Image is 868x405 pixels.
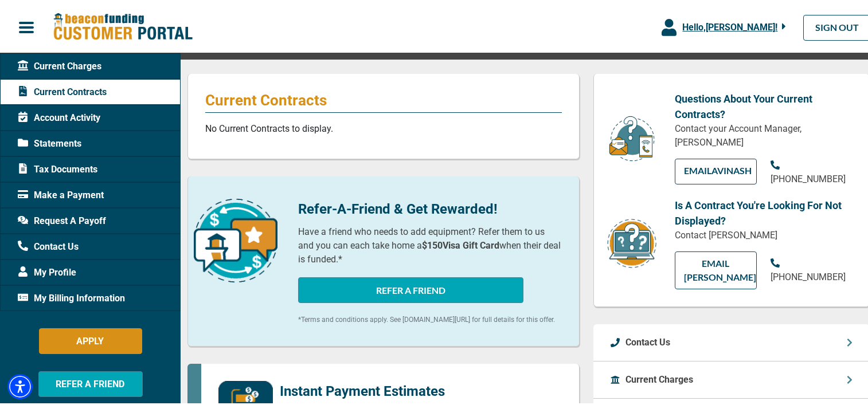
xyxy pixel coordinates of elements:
[298,223,562,265] p: Have a friend who needs to add equipment? Refer them to us and you can each take home a when thei...
[18,109,100,123] span: Account Activity
[18,161,97,175] span: Tax Documents
[18,135,81,149] span: Statements
[606,216,658,268] img: contract-icon.png
[675,120,852,148] p: Contact your Account Manager, [PERSON_NAME]
[18,187,104,200] span: Make a Payment
[675,250,756,288] a: EMAIL [PERSON_NAME]
[205,89,562,108] p: Current Contracts
[675,89,852,120] p: Questions About Your Current Contracts?
[771,255,852,282] a: [PHONE_NUMBER]
[205,120,562,134] p: No Current Contracts to display.
[53,11,193,40] img: Beacon Funding Customer Portal Logo
[771,172,846,183] span: [PHONE_NUMBER]
[39,327,142,352] button: APPLY
[298,313,562,323] p: *Terms and conditions apply. See [DOMAIN_NAME][URL] for full details for this offer.
[298,197,562,218] p: Refer-A-Friend & Get Rewarded!
[771,270,846,281] span: [PHONE_NUMBER]
[675,196,852,227] p: Is A Contract You're Looking For Not Displayed?
[7,372,33,398] div: Accessibility Menu
[625,371,693,385] p: Current Charges
[280,379,445,400] p: Instant Payment Estimates
[422,238,499,249] b: $150 Visa Gift Card
[606,113,658,161] img: customer-service.png
[771,157,852,184] a: [PHONE_NUMBER]
[18,213,106,226] span: Request A Payoff
[194,197,277,281] img: refer-a-friend-icon.png
[298,276,523,301] button: REFER A FRIEND
[682,20,777,31] span: Hello, [PERSON_NAME] !
[18,264,76,278] span: My Profile
[675,227,852,241] p: Contact [PERSON_NAME]
[18,58,101,72] span: Current Charges
[18,84,107,97] span: Current Contracts
[18,290,125,304] span: My Billing Information
[38,369,143,395] button: REFER A FRIEND
[675,157,756,183] a: EMAILAvinash
[18,238,79,252] span: Contact Us
[625,334,670,348] p: Contact Us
